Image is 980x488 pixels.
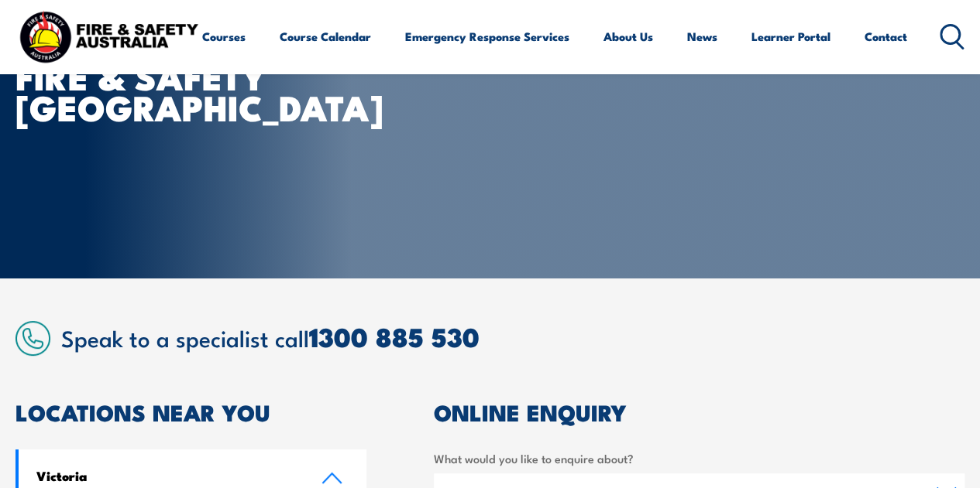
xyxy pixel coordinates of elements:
a: Learner Portal [751,18,830,55]
h2: Speak to a specialist call [61,322,965,351]
a: News [687,18,717,55]
h4: Victoria [36,467,297,484]
a: Course Calendar [280,18,371,55]
h1: FIRE & SAFETY [GEOGRAPHIC_DATA] [15,30,398,121]
h2: LOCATIONS NEAR YOU [15,401,366,421]
label: What would you like to enquire about? [434,449,965,467]
a: Emergency Response Services [405,18,569,55]
h2: ONLINE ENQUIRY [434,401,965,421]
a: 1300 885 530 [309,316,480,357]
a: Courses [202,18,246,55]
a: Contact [865,18,907,55]
a: About Us [603,18,653,55]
